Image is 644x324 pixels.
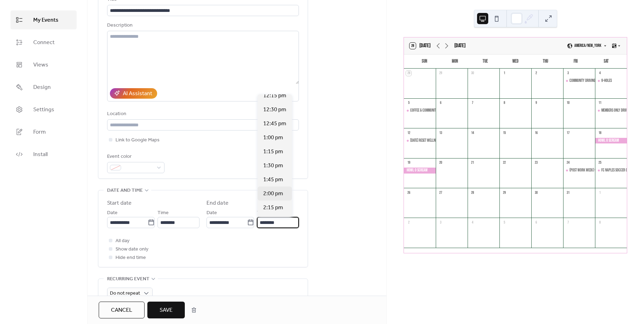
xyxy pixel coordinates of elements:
[107,199,132,207] div: Start date
[597,190,602,195] div: 1
[502,71,507,76] div: 1
[110,88,157,99] button: AI Assistant
[257,209,268,217] span: Time
[502,100,507,106] div: 8
[531,55,561,69] div: Thu
[409,55,440,69] div: Sun
[597,220,602,225] div: 8
[597,160,602,165] div: 25
[597,130,602,135] div: 18
[263,134,283,142] span: 1:00 pm
[407,41,433,51] button: 28[DATE]
[147,302,185,318] button: Save
[10,145,77,164] a: Install
[410,138,445,144] div: [DATE] Reset Wellness Day
[502,130,507,135] div: 15
[99,302,145,318] button: Cancel
[565,160,570,165] div: 24
[533,160,539,165] div: 23
[565,71,570,76] div: 3
[565,190,570,195] div: 31
[33,83,51,92] span: Design
[565,220,570,225] div: 7
[33,61,48,69] span: Views
[160,306,173,315] span: Save
[33,38,55,47] span: Connect
[33,128,46,136] span: Form
[263,190,283,198] span: 2:00 pm
[110,289,140,298] span: Do not repeat
[533,100,539,106] div: 9
[595,168,627,174] div: FC Naples Soccer Game
[404,168,436,174] div: Howl O Scream
[10,78,77,97] a: Design
[123,90,152,98] div: AI Assistant
[406,130,411,135] div: 12
[10,33,77,52] a: Connect
[115,254,146,262] span: Hide end time
[470,220,475,225] div: 4
[111,306,132,315] span: Cancel
[263,204,283,212] span: 2:15 pm
[574,44,601,48] span: America/New_York
[10,10,77,29] a: My Events
[107,209,118,217] span: Date
[33,106,54,114] span: Settings
[569,168,605,174] div: (Post Work Week) 9-Holes
[10,122,77,141] a: Form
[406,220,411,225] div: 2
[107,153,163,161] div: Event color
[438,71,443,76] div: 29
[406,71,411,76] div: 28
[597,100,602,106] div: 11
[263,120,286,128] span: 12:45 pm
[438,130,443,135] div: 13
[563,168,595,174] div: (Post Work Week) 9-Holes
[157,209,169,217] span: Time
[470,190,475,195] div: 28
[438,160,443,165] div: 20
[406,190,411,195] div: 26
[440,55,470,69] div: Mon
[263,176,283,184] span: 1:45 pm
[595,108,627,114] div: Members Only Driving Range Event
[107,21,297,30] div: Description
[406,100,411,106] div: 5
[569,78,604,84] div: Community Driving Range
[533,71,539,76] div: 2
[10,55,77,74] a: Views
[404,138,436,144] div: Sunday Reset Wellness Day
[115,237,129,245] span: All day
[206,209,217,217] span: Date
[563,78,595,84] div: Community Driving Range
[533,130,539,135] div: 16
[565,100,570,106] div: 10
[263,148,283,156] span: 1:15 pm
[438,220,443,225] div: 3
[470,160,475,165] div: 21
[438,190,443,195] div: 27
[565,130,570,135] div: 17
[115,136,160,145] span: Link to Google Maps
[502,220,507,225] div: 5
[10,100,77,119] a: Settings
[33,150,48,159] span: Install
[470,130,475,135] div: 14
[206,199,229,207] div: End date
[454,42,465,50] div: [DATE]
[107,186,143,195] span: Date and time
[500,55,530,69] div: Wed
[33,16,58,24] span: My Events
[404,108,436,114] div: Coffee & Community
[470,55,500,69] div: Tue
[502,160,507,165] div: 22
[601,78,612,84] div: 9-Holes
[107,275,149,283] span: Recurring event
[591,55,621,69] div: Sat
[115,245,148,254] span: Show date only
[597,71,602,76] div: 4
[107,110,297,118] div: Location
[406,160,411,165] div: 19
[470,100,475,106] div: 7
